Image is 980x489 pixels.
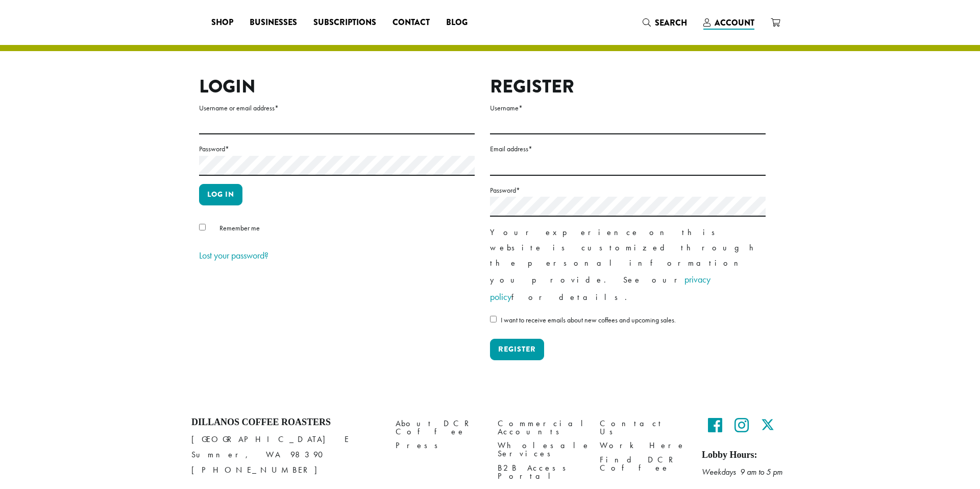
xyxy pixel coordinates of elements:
[600,417,687,439] a: Contact Us
[600,439,687,453] a: Work Here
[490,76,766,98] h2: Register
[490,184,766,197] label: Password
[396,439,482,453] a: Press
[191,417,380,428] h4: Dillanos Coffee Roasters
[490,102,766,114] label: Username
[490,143,766,155] label: Email address
[199,76,475,98] h2: Login
[600,453,687,475] a: Find DCR Coffee
[393,16,430,29] span: Contact
[498,439,584,461] a: Wholesale Services
[396,417,482,439] a: About DCR Coffee
[655,17,687,29] span: Search
[313,16,376,29] span: Subscriptions
[498,417,584,439] a: Commercial Accounts
[199,102,475,114] label: Username or email address
[715,17,754,29] span: Account
[702,467,782,477] em: Weekdays 9 am to 5 pm
[211,16,233,29] span: Shop
[490,316,497,322] input: I want to receive emails about new coffees and upcoming sales.
[199,143,475,155] label: Password
[191,432,380,478] p: [GEOGRAPHIC_DATA] E Sumner, WA 98390 [PHONE_NUMBER]
[702,450,789,461] h5: Lobby Hours:
[446,16,468,29] span: Blog
[203,14,241,31] a: Shop
[199,249,268,261] a: Lost your password?
[490,225,766,306] p: Your experience on this website is customized through the personal information you provide. See o...
[490,339,544,360] button: Register
[219,223,260,232] span: Remember me
[490,273,710,302] a: privacy policy
[501,315,676,324] span: I want to receive emails about new coffees and upcoming sales.
[199,184,242,205] button: Log in
[634,14,695,31] a: Search
[498,461,584,483] a: B2B Access Portal
[250,16,297,29] span: Businesses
